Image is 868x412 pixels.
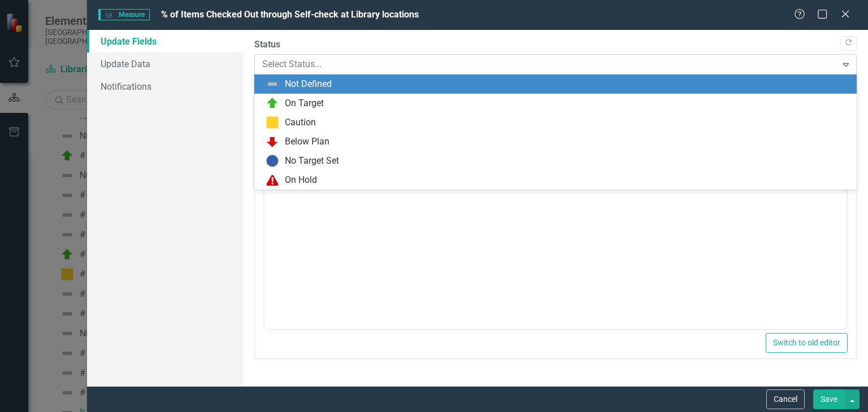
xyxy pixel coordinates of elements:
div: Caution [285,116,316,129]
button: Switch to old editor [766,333,848,353]
div: No Target Set [285,155,339,168]
span: % of Items Checked Out through Self-check at Library locations [161,9,419,20]
img: Not Defined [266,77,279,91]
img: On Target [266,97,279,110]
a: Update Fields [87,30,243,52]
img: On Hold [266,173,279,187]
button: Cancel [766,389,805,409]
iframe: Rich Text Area [264,132,847,329]
span: Measure [98,9,150,20]
div: Below Plan [285,135,329,148]
a: Update Data [87,52,243,75]
div: On Hold [285,174,317,187]
label: Status [254,38,857,51]
img: No Target Set [266,154,279,168]
img: Caution [266,116,279,129]
div: Not Defined [285,78,332,91]
button: Save [813,389,845,409]
a: Notifications [87,75,243,98]
img: Below Plan [266,135,279,148]
div: On Target [285,97,324,110]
